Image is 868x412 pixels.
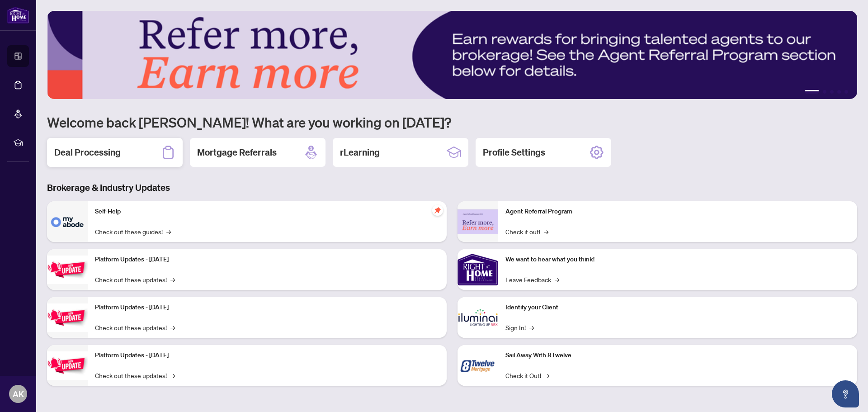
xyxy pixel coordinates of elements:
img: Self-Help [47,201,88,242]
img: Slide 0 [47,11,857,99]
span: → [555,275,559,284]
button: 5 [844,90,848,94]
a: Check out these updates!→ [95,322,175,332]
button: 2 [823,90,826,94]
span: → [529,322,534,332]
p: Self-Help [95,207,439,217]
span: AK [13,388,24,400]
h2: rLearning [340,146,380,159]
h3: Brokerage & Industry Updates [47,181,857,194]
h2: Mortgage Referrals [197,146,277,159]
span: → [170,370,175,380]
span: pushpin [432,205,443,216]
button: 3 [830,90,834,94]
a: Check it out!→ [505,227,548,237]
a: Check out these updates!→ [95,275,175,284]
h1: Welcome back [PERSON_NAME]! What are you working on [DATE]? [47,114,857,131]
p: We want to hear what you think! [505,255,850,265]
p: Platform Updates - [DATE] [95,303,439,313]
button: 4 [837,90,841,94]
a: Check out these updates!→ [95,370,175,380]
p: Sail Away With 8Twelve [505,350,850,360]
img: logo [7,7,29,24]
p: Identify your Client [505,303,850,313]
a: Check it Out!→ [505,370,549,380]
span: → [544,227,548,237]
img: Platform Updates - June 23, 2025 [47,351,88,380]
a: Sign In!→ [505,322,534,332]
img: Agent Referral Program [458,209,498,234]
span: → [545,370,549,380]
p: Platform Updates - [DATE] [95,350,439,360]
img: Identify your Client [458,297,498,338]
img: Platform Updates - July 21, 2025 [47,256,88,284]
a: Leave Feedback→ [505,275,559,284]
span: → [170,275,175,284]
button: Open asap [832,380,859,407]
p: Platform Updates - [DATE] [95,255,439,265]
img: We want to hear what you think! [458,249,498,290]
h2: Profile Settings [483,146,545,159]
a: Check out these guides!→ [95,227,171,237]
h2: Deal Processing [54,146,121,159]
button: 1 [805,90,819,94]
img: Sail Away With 8Twelve [458,345,498,386]
span: → [166,227,171,237]
p: Agent Referral Program [505,207,850,217]
img: Platform Updates - July 8, 2025 [47,303,88,332]
span: → [170,322,175,332]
